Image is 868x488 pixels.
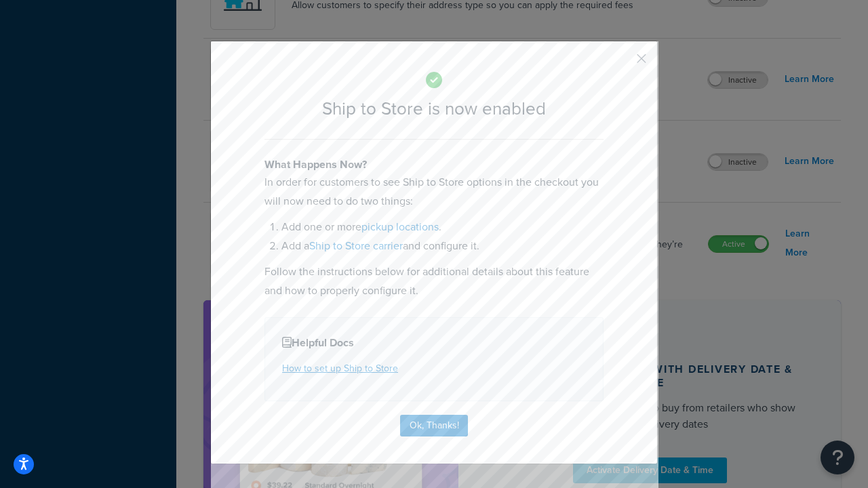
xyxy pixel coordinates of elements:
p: Follow the instructions below for additional details about this feature and how to properly confi... [264,262,604,300]
li: Add a and configure it. [281,237,604,256]
p: In order for customers to see Ship to Store options in the checkout you will now need to do two t... [264,173,604,211]
a: Ship to Store carrier [309,238,403,253]
h2: Ship to Store is now enabled [264,99,604,119]
button: Ok, Thanks! [400,415,468,436]
a: How to set up Ship to Store [282,361,398,375]
li: Add one or more . [281,218,604,237]
h4: What Happens Now? [264,157,604,173]
a: pickup locations [361,219,439,235]
h4: Helpful Docs [282,335,586,351]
